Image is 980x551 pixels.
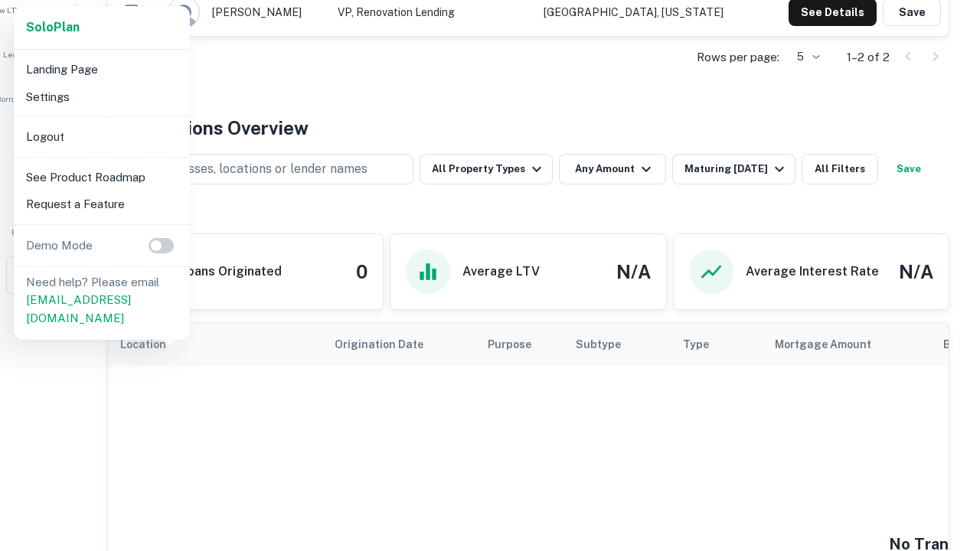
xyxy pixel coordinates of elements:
[20,236,99,255] p: Demo Mode
[26,273,178,328] p: Need help? Please email
[26,293,131,324] a: [EMAIL_ADDRESS][DOMAIN_NAME]
[20,83,184,111] li: Settings
[903,380,980,453] iframe: Chat Widget
[20,56,184,83] li: Landing Page
[26,20,80,34] strong: Solo Plan
[26,18,80,37] a: SoloPlan
[20,164,184,191] li: See Product Roadmap
[20,123,184,151] li: Logout
[20,191,184,218] li: Request a Feature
